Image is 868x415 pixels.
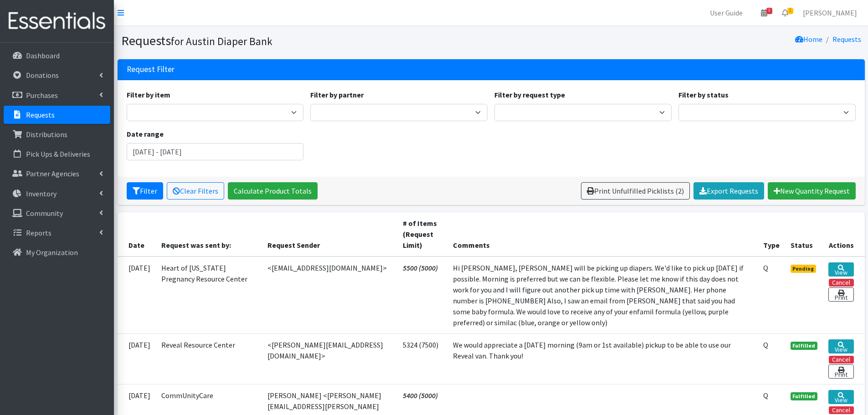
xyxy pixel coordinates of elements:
p: Requests [26,110,55,119]
abbr: Quantity [763,340,768,349]
small: for Austin Diaper Bank [171,35,272,48]
abbr: Quantity [763,391,768,400]
button: Filter [127,182,163,200]
p: Dashboard [26,51,60,60]
a: New Quantity Request [768,182,856,200]
a: Clear Filters [167,182,224,200]
a: Calculate Product Totals [228,182,318,200]
th: Comments [447,212,758,256]
th: Request was sent by: [156,212,262,256]
a: Inventory [4,184,110,203]
th: Status [785,212,823,256]
a: User Guide [703,4,750,22]
span: Fulfilled [791,392,818,400]
span: 1 [787,8,793,14]
button: Cancel [829,406,854,414]
label: Date range [127,128,164,139]
th: # of Items (Request Limit) [397,212,447,256]
a: View [828,262,853,277]
a: Reports [4,224,110,242]
a: Donations [4,66,110,84]
a: Dashboard [4,46,110,65]
a: Home [795,35,822,44]
a: Distributions [4,125,110,143]
label: Filter by status [678,89,729,100]
p: Purchases [26,91,58,100]
td: Heart of [US_STATE] Pregnancy Resource Center [156,256,262,334]
span: Pending [791,265,817,273]
p: Pick Ups & Deliveries [26,149,90,159]
a: Requests [832,35,861,44]
a: Requests [4,106,110,124]
th: Type [758,212,785,256]
th: Request Sender [262,212,398,256]
p: Inventory [26,189,56,198]
a: Print [828,364,853,379]
a: Community [4,204,110,222]
td: <[PERSON_NAME][EMAIL_ADDRESS][DOMAIN_NAME]> [262,333,398,384]
a: View [828,390,853,404]
td: <[EMAIL_ADDRESS][DOMAIN_NAME]> [262,256,398,334]
a: [PERSON_NAME] [796,4,864,22]
button: Cancel [829,279,854,287]
td: [DATE] [118,333,156,384]
button: Cancel [829,356,854,364]
td: We would appreciate a [DATE] morning (9am or 1st available) pickup to be able to use our Reveal v... [447,333,758,384]
td: 5324 (7500) [397,333,447,384]
h3: Request Filter [127,65,175,74]
a: View [828,339,853,354]
p: Community [26,209,63,218]
p: My Organization [26,248,78,257]
p: Donations [26,71,59,80]
td: 5500 (5000) [397,256,447,334]
td: [DATE] [118,256,156,334]
label: Filter by item [127,89,170,100]
a: Export Requests [693,182,764,200]
h1: Requests [121,33,488,49]
td: Hi [PERSON_NAME], [PERSON_NAME] will be picking up diapers. We'd like to pick up [DATE] if possib... [447,256,758,334]
label: Filter by partner [310,89,364,100]
p: Partner Agencies [26,169,79,178]
a: Print [828,287,853,302]
input: January 1, 2011 - December 31, 2011 [127,143,304,160]
a: Purchases [4,86,110,104]
p: Reports [26,228,51,237]
th: Date [118,212,156,256]
a: Pick Ups & Deliveries [4,145,110,163]
th: Actions [823,212,864,256]
a: 9 [754,4,775,22]
p: Distributions [26,130,67,139]
a: Print Unfulfilled Picklists (2) [581,182,690,200]
a: Partner Agencies [4,164,110,183]
span: 9 [766,8,772,14]
a: My Organization [4,243,110,261]
span: Fulfilled [791,342,818,350]
a: 1 [775,4,796,22]
label: Filter by request type [494,89,565,100]
td: Reveal Resource Center [156,333,262,384]
img: HumanEssentials [4,6,110,36]
abbr: Quantity [763,263,768,272]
